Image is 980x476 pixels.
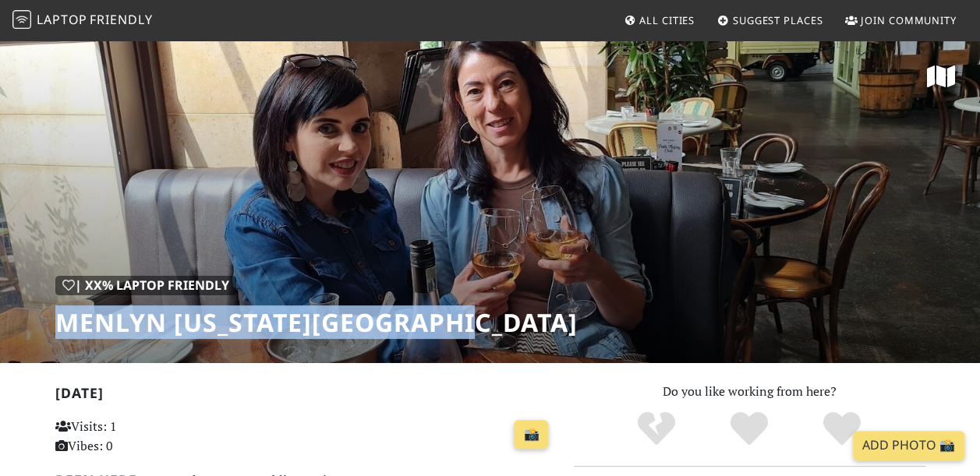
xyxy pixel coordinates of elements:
h1: Menlyn [US_STATE][GEOGRAPHIC_DATA] [55,308,578,337]
span: All Cities [639,13,695,27]
span: Join Community [861,13,957,27]
div: No [610,410,703,449]
img: LaptopFriendly [12,10,31,29]
p: Do you like working from here? [574,382,925,402]
a: Suggest Places [711,6,830,34]
h2: [DATE] [55,385,555,407]
div: Yes [703,410,796,449]
span: Laptop [37,11,87,28]
span: Friendly [90,11,152,28]
a: 📸 [514,420,548,450]
div: Definitely! [795,410,888,449]
div: | XX% Laptop Friendly [55,276,236,296]
a: Add Photo 📸 [853,431,964,460]
a: Join Community [839,6,963,34]
p: Visits: 1 Vibes: 0 [55,417,210,457]
a: LaptopFriendly LaptopFriendly [12,7,153,34]
span: Suggest Places [733,13,823,27]
a: All Cities [617,6,701,34]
